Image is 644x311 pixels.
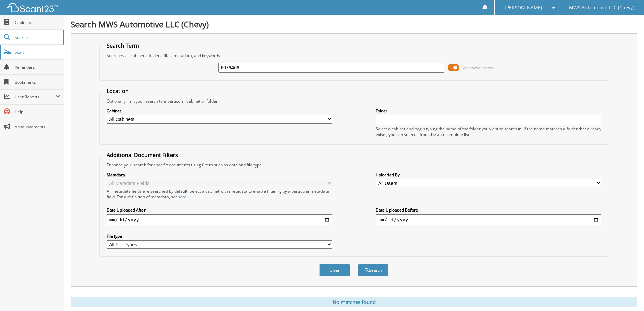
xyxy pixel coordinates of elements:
[319,264,350,276] button: Clear
[107,172,332,178] label: Metadata
[103,151,181,159] legend: Additional Document Filters
[107,207,332,213] label: Date Uploaded After
[107,214,332,225] input: start
[376,214,601,225] input: end
[103,53,605,59] div: Searches all cabinets, folders, files, metadata, and keywords
[71,297,637,307] div: No matches found
[15,79,60,85] span: Bookmarks
[7,3,58,12] img: scan123-logo-white.svg
[15,109,60,115] span: Help
[103,162,605,168] div: Enhance your search for specific documents using filters such as date and file type.
[569,6,634,10] span: MWS Automotive LLC (Chevy)
[107,188,332,200] div: All metadata fields are searched by default. Select a cabinet with metadata to enable filtering b...
[463,65,493,70] span: Advanced Search
[505,6,542,10] span: [PERSON_NAME]
[15,49,60,55] span: Scan
[610,279,644,311] iframe: Chat Widget
[15,64,60,70] span: Reminders
[15,20,60,25] span: Cabinets
[107,108,332,114] label: Cabinet
[376,108,601,114] label: Folder
[107,233,332,239] label: File type
[376,207,601,213] label: Date Uploaded Before
[103,42,142,49] legend: Search Term
[178,194,186,200] a: here
[15,124,60,130] span: Announcements
[15,94,55,100] span: User Reports
[376,126,601,137] div: Select a cabinet and begin typing the name of the folder you want to search in. If the name match...
[71,19,637,30] h1: Search MWS Automotive LLC (Chevy)
[15,35,59,40] span: Search
[103,98,605,104] div: Optionally limit your search to a particular cabinet or folder
[376,172,601,178] label: Uploaded By
[358,264,388,276] button: Search
[103,87,132,95] legend: Location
